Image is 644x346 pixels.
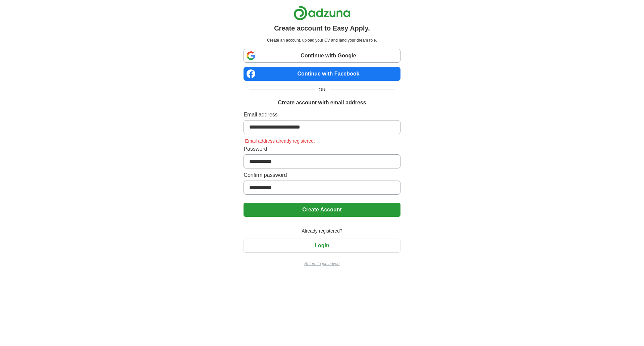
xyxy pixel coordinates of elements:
span: Email address already registered. [244,138,316,144]
button: Create Account [244,203,400,217]
h1: Create account with email address [278,99,366,107]
label: Email address [244,111,400,119]
h1: Create account to Easy Apply. [274,23,370,33]
a: Return to job advert [244,261,400,267]
label: Confirm password [244,171,400,179]
a: Login [244,243,400,248]
a: Continue with Google [244,49,400,63]
label: Password [244,145,400,153]
a: Continue with Facebook [244,67,400,81]
span: Already registered? [298,228,346,235]
button: Login [244,239,400,253]
p: Create an account, upload your CV and land your dream role. [245,37,399,43]
span: OR [315,86,330,93]
img: Adzuna logo [293,5,351,20]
